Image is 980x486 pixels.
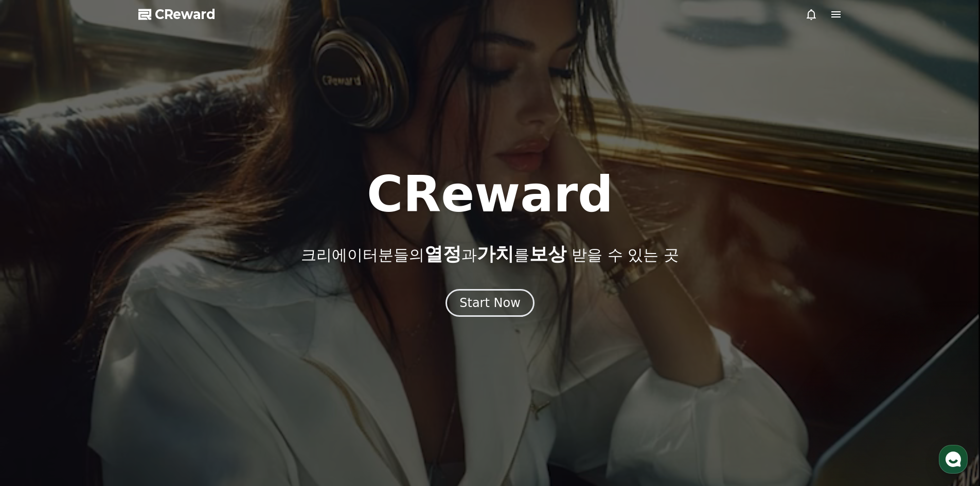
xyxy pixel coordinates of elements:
[155,6,216,23] span: CReward
[424,243,461,264] span: 열정
[529,243,566,264] span: 보상
[446,299,534,309] a: Start Now
[459,295,521,311] div: Start Now
[367,170,613,219] h1: CReward
[446,289,534,317] button: Start Now
[138,6,216,23] a: CReward
[301,244,679,264] p: 크리에이터분들의 과 를 받을 수 있는 곳
[477,243,514,264] span: 가치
